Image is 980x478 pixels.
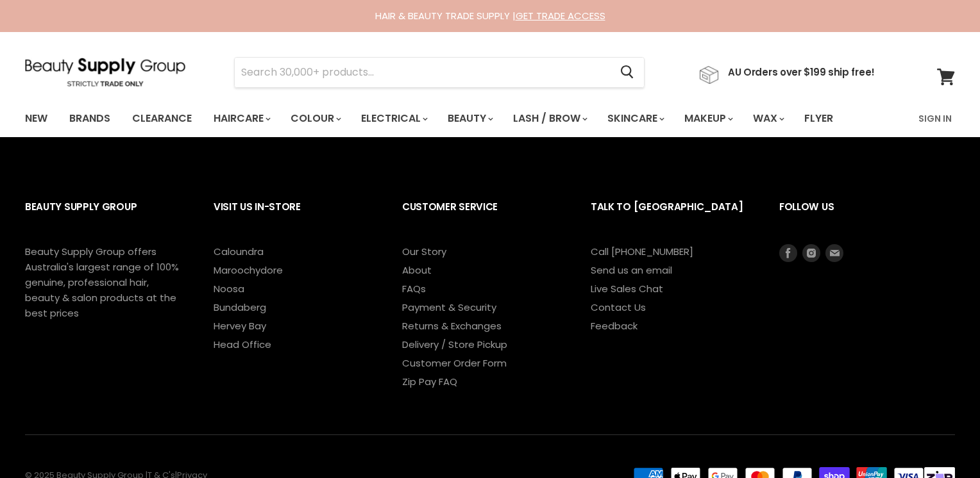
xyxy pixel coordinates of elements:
a: Maroochydore [214,263,283,277]
a: Wax [743,105,792,132]
a: Haircare [204,105,278,132]
a: Customer Order Form [402,356,507,370]
a: GET TRADE ACCESS [516,9,605,22]
a: FAQs [402,282,426,295]
input: Search [235,58,610,87]
a: About [402,263,432,277]
a: Hervey Bay [214,319,266,333]
a: Flyer [795,105,843,132]
a: Live Sales Chat [591,282,663,295]
a: Payment & Security [402,301,496,314]
a: Our Story [402,245,446,258]
a: Call [PHONE_NUMBER] [591,245,693,258]
a: Beauty [438,105,501,132]
a: Bundaberg [214,301,266,314]
h2: Visit Us In-Store [214,191,376,244]
a: Sign In [911,105,959,132]
form: Product [234,57,645,88]
a: Makeup [675,105,741,132]
div: HAIR & BEAUTY TRADE SUPPLY | [9,10,971,22]
a: Brands [60,105,120,132]
a: Send us an email [591,263,672,277]
a: Zip Pay FAQ [402,375,457,388]
a: Colour [281,105,349,132]
h2: Customer Service [402,191,565,244]
a: Delivery / Store Pickup [402,338,507,351]
h2: Follow us [779,191,955,244]
a: Electrical [351,105,435,132]
h2: Talk to [GEOGRAPHIC_DATA] [591,191,754,244]
a: Caloundra [214,245,264,258]
p: Beauty Supply Group offers Australia's largest range of 100% genuine, professional hair, beauty &... [25,244,179,321]
a: Feedback [591,319,638,333]
button: Search [610,58,644,87]
ul: Main menu [15,100,877,137]
a: Clearance [122,105,201,132]
a: Skincare [598,105,672,132]
a: Returns & Exchanges [402,319,502,333]
a: New [15,105,57,132]
a: Contact Us [591,301,646,314]
a: Noosa [214,282,244,295]
a: Head Office [214,338,271,351]
nav: Main [9,100,971,137]
a: Lash / Brow [503,105,595,132]
h2: Beauty Supply Group [25,191,188,244]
